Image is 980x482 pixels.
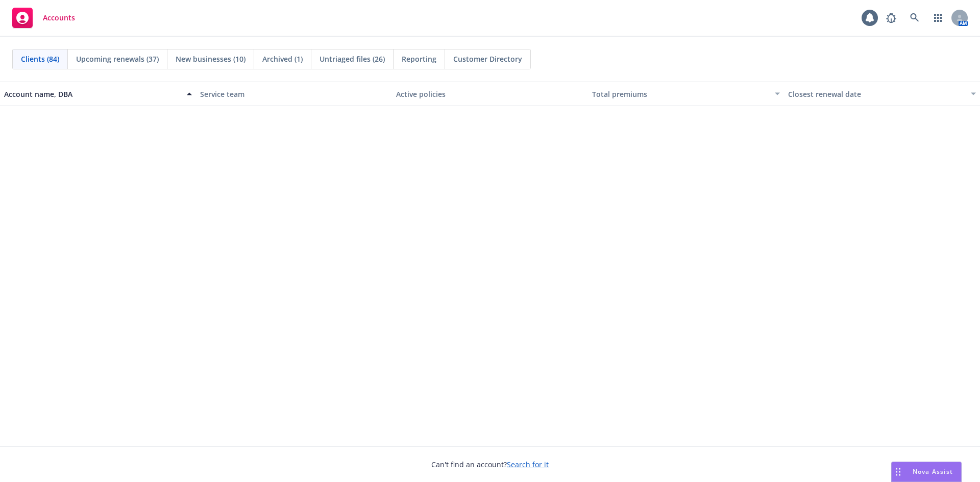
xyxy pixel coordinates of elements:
button: Total premiums [588,82,784,106]
button: Service team [196,82,392,106]
a: Search for it [507,460,549,469]
div: Account name, DBA [4,89,181,99]
div: Closest renewal date [788,89,965,99]
span: Can't find an account? [431,459,549,470]
a: Report a Bug [881,8,901,28]
span: Nova Assist [913,467,953,476]
div: Drag to move [892,462,904,481]
span: Upcoming renewals (37) [76,54,159,64]
button: Closest renewal date [784,82,980,106]
span: Clients (84) [21,54,59,64]
div: Active policies [396,89,584,99]
span: Customer Directory [453,54,522,64]
a: Accounts [8,4,79,32]
span: Accounts [43,14,75,22]
a: Switch app [928,8,948,28]
span: Untriaged files (26) [320,54,385,64]
button: Active policies [392,82,588,106]
button: Nova Assist [891,462,962,482]
span: Archived (1) [262,54,303,64]
span: Reporting [402,54,436,64]
div: Total premiums [592,89,769,99]
span: New businesses (10) [176,54,246,64]
a: Search [904,8,925,28]
div: Service team [200,89,388,99]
